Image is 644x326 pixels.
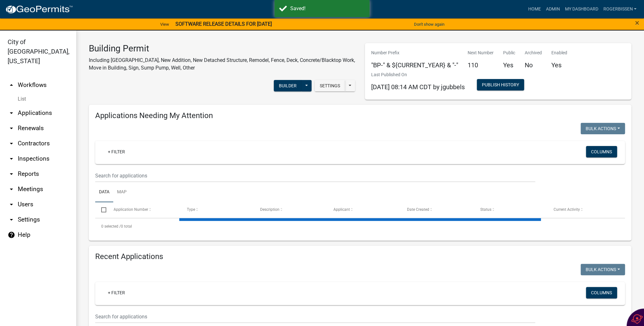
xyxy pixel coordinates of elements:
[371,50,458,56] p: Number Prefix
[477,83,524,88] wm-modal-confirm: Workflow Publish History
[89,57,355,72] p: Including [GEOGRAPHIC_DATA], New Addition, New Detached Structure, Remodel, Fence, Deck, Concrete...
[503,50,515,56] p: Public
[503,61,515,69] h5: Yes
[581,264,625,275] button: Bulk Actions
[8,170,15,178] i: arrow_drop_down
[327,202,401,217] datatable-header-cell: Applicant
[95,310,535,323] input: Search for applications
[254,202,327,217] datatable-header-cell: Description
[525,61,542,69] h5: No
[107,202,181,217] datatable-header-cell: Application Number
[101,224,121,229] span: 0 selected /
[635,18,639,27] span: ×
[468,61,494,69] h5: 110
[411,19,447,30] button: Don't show again
[581,123,625,134] button: Bulk Actions
[95,182,113,203] a: Data
[548,202,621,217] datatable-header-cell: Current Activity
[95,169,535,182] input: Search for applications
[175,21,272,27] strong: SOFTWARE RELEASE DETAILS FOR [DATE]
[468,50,494,56] p: Next Number
[158,19,172,30] a: View
[89,43,355,54] h3: Building Permit
[525,50,542,56] p: Archived
[95,218,625,234] div: 0 total
[8,201,15,208] i: arrow_drop_down
[8,109,15,117] i: arrow_drop_down
[635,19,639,27] button: Close
[181,202,254,217] datatable-header-cell: Type
[586,146,617,157] button: Columns
[586,287,617,298] button: Columns
[114,207,148,212] span: Application Number
[551,50,567,56] p: Enabled
[8,231,15,239] i: help
[554,207,580,212] span: Current Activity
[401,202,474,217] datatable-header-cell: Date Created
[477,79,524,90] button: Publish History
[333,207,350,212] span: Applicant
[8,185,15,193] i: arrow_drop_down
[8,81,15,89] i: arrow_drop_up
[103,287,130,298] a: + Filter
[187,207,195,212] span: Type
[274,80,302,91] button: Builder
[543,3,562,15] a: Admin
[480,207,491,212] span: Status
[407,207,429,212] span: Date Created
[8,140,15,147] i: arrow_drop_down
[474,202,548,217] datatable-header-cell: Status
[601,3,639,15] a: RogerBissen
[371,61,458,69] h5: "BP-" & ${CURRENT_YEAR} & "-"
[260,207,279,212] span: Description
[371,83,465,91] span: [DATE] 08:14 AM CDT by jgubbels
[95,252,625,261] h4: Recent Applications
[8,124,15,132] i: arrow_drop_down
[290,5,365,12] div: Saved!
[8,155,15,163] i: arrow_drop_down
[525,3,543,15] a: Home
[551,61,567,69] h5: Yes
[562,3,601,15] a: My Dashboard
[95,202,107,217] datatable-header-cell: Select
[8,216,15,223] i: arrow_drop_down
[103,146,130,157] a: + Filter
[371,71,465,78] p: Last Published On
[95,111,625,120] h4: Applications Needing My Attention
[315,80,345,91] button: Settings
[113,182,130,203] a: Map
